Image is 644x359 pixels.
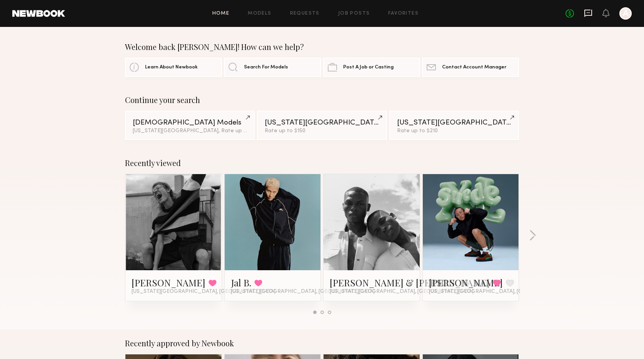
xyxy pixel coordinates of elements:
[145,65,198,70] span: Learn About Newbook
[248,11,271,16] a: Models
[257,111,387,140] a: [US_STATE][GEOGRAPHIC_DATA]Rate up to $150
[212,11,230,16] a: Home
[265,119,379,126] div: [US_STATE][GEOGRAPHIC_DATA]
[290,11,320,16] a: Requests
[330,289,474,295] span: [US_STATE][GEOGRAPHIC_DATA], [GEOGRAPHIC_DATA]
[338,11,370,16] a: Job Posts
[397,119,511,126] div: [US_STATE][GEOGRAPHIC_DATA]
[125,111,255,140] a: [DEMOGRAPHIC_DATA] Models[US_STATE][GEOGRAPHIC_DATA], Rate up to $150
[125,158,519,168] div: Recently viewed
[133,119,247,126] div: [DEMOGRAPHIC_DATA] Models
[388,11,419,16] a: Favorites
[330,276,490,289] a: [PERSON_NAME] & [PERSON_NAME]
[397,128,511,134] div: Rate up to $210
[244,65,288,70] span: Search For Models
[323,58,420,77] a: Post A Job or Casting
[343,65,394,70] span: Post A Job or Casting
[429,289,573,295] span: [US_STATE][GEOGRAPHIC_DATA], [GEOGRAPHIC_DATA]
[133,128,247,134] div: [US_STATE][GEOGRAPHIC_DATA], Rate up to $150
[125,95,519,105] div: Continue your search
[619,7,632,20] a: A
[265,128,379,134] div: Rate up to $150
[125,42,519,52] div: Welcome back [PERSON_NAME]! How can we help?
[231,289,375,295] span: [US_STATE][GEOGRAPHIC_DATA], [GEOGRAPHIC_DATA]
[231,276,251,289] a: Jal B.
[422,58,519,77] a: Contact Account Manager
[125,339,519,348] div: Recently approved by Newbook
[442,65,506,70] span: Contact Account Manager
[132,289,275,295] span: [US_STATE][GEOGRAPHIC_DATA], [GEOGRAPHIC_DATA]
[132,276,205,289] a: [PERSON_NAME]
[389,111,519,140] a: [US_STATE][GEOGRAPHIC_DATA]Rate up to $210
[125,58,222,77] a: Learn About Newbook
[224,58,321,77] a: Search For Models
[429,276,503,289] a: [PERSON_NAME]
